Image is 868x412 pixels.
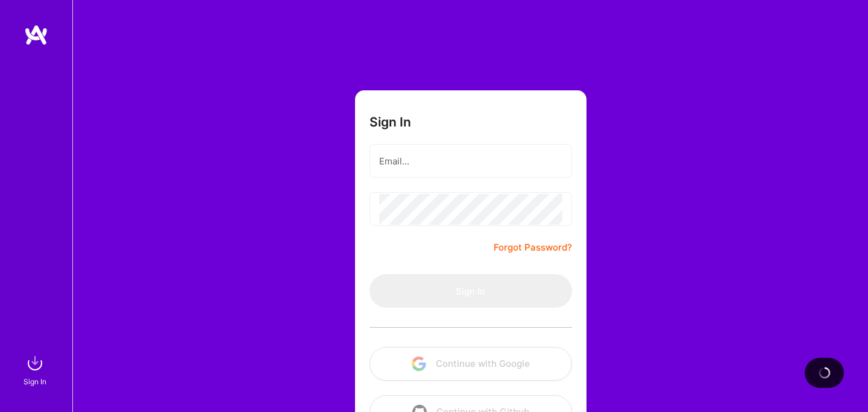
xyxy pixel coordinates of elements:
img: loading [817,366,832,380]
img: icon [412,357,426,371]
input: Email... [379,146,562,176]
button: Sign In [370,274,572,308]
h3: Sign In [370,114,411,130]
img: sign in [23,351,47,375]
a: sign inSign In [25,351,47,388]
div: Sign In [24,375,46,388]
a: Forgot Password? [494,240,572,255]
button: Continue with Google [370,347,572,381]
img: logo [24,24,48,46]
